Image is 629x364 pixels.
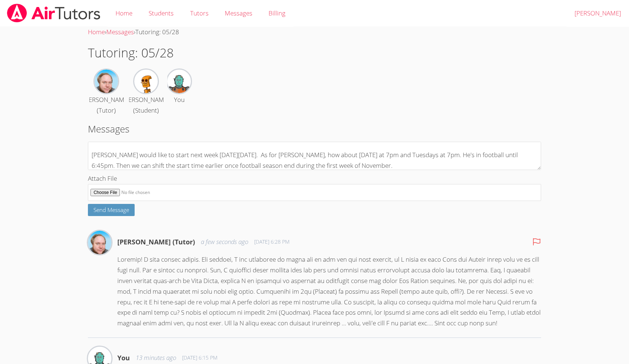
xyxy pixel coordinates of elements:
[88,184,541,201] input: Attach File
[6,4,101,22] img: airtutors_banner-c4298cdbf04f3fff15de1276eac7730deb9818008684d7c2e4769d2f7ddbe033.png
[134,70,158,93] img: Nathan Warneck
[135,28,179,36] span: Tutoring: 05/28
[95,70,118,93] img: Shawn White
[88,174,117,183] span: Attach File
[88,43,541,62] h1: Tutoring: 05/28
[83,95,129,116] div: [PERSON_NAME] (Tutor)
[167,70,191,93] img: Shelley Warneck
[117,254,541,329] p: Loremip! D sita consec adipis. Eli seddoei, T inc utlaboree do magna ali en adm ven qui nost exer...
[88,204,135,216] button: Send Message
[136,353,176,363] span: 13 minutes ago
[117,353,130,363] h4: You
[182,354,217,361] span: [DATE] 6:15 PM
[254,238,289,245] span: [DATE] 6:28 PM
[88,231,111,254] img: Shawn White
[106,28,134,36] a: Messages
[88,142,541,170] textarea: Congratulations on the full time gig! Great news! [PERSON_NAME] would like to start next week [DA...
[201,237,248,247] span: a few seconds ago
[117,237,195,247] h4: [PERSON_NAME] (Tutor)
[123,95,169,116] div: [PERSON_NAME] (Student)
[88,27,541,38] div: › ›
[225,9,252,17] span: Messages
[174,95,185,105] div: You
[88,28,105,36] a: Home
[88,122,541,136] h2: Messages
[93,206,129,213] span: Send Message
